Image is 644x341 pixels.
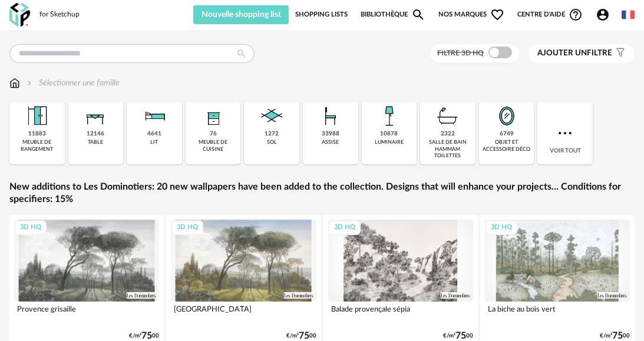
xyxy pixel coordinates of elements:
[490,8,504,22] span: Heart Outline icon
[437,49,484,57] span: Filtre 3D HQ
[129,332,159,340] div: €/m² 00
[171,220,203,235] div: 3D HQ
[493,102,521,130] img: Miroir.png
[443,332,473,340] div: €/m² 00
[141,332,152,340] span: 75
[87,130,104,138] div: 12146
[380,130,398,138] div: 10878
[500,130,514,138] div: 6749
[9,181,635,206] a: New additions to Les Dominotiers: 20 new wallpapers have been added to the collection. Designs th...
[612,332,623,340] span: 75
[529,44,635,63] button: Ajouter unfiltre Filter icon
[537,48,612,58] span: filtre
[322,139,339,145] div: assise
[88,139,103,145] div: table
[438,5,504,24] span: Nos marques
[25,77,34,89] img: svg+xml;base64,PHN2ZyB3aWR0aD0iMTYiIGhlaWdodD0iMTYiIHZpZXdCb3g9IjAgMCAxNiAxNiIgZmlsbD0ibm9uZSIgeG...
[14,302,159,325] div: Provence grisaille
[486,220,517,235] div: 3D HQ
[140,102,169,130] img: Literie.png
[622,8,635,21] img: fr
[147,130,161,138] div: 4641
[202,11,281,19] span: Nouvelle shopping list
[299,332,309,340] span: 75
[375,139,404,145] div: luminaire
[441,130,455,138] div: 2322
[596,8,610,22] span: Account Circle icon
[537,102,593,164] div: Voir tout
[375,102,403,130] img: Luminaire.png
[596,8,615,22] span: Account Circle icon
[411,8,425,22] span: Magnify icon
[361,5,425,24] a: BibliothèqueMagnify icon
[424,139,472,159] div: salle de bain hammam toilettes
[295,5,348,24] a: Shopping Lists
[612,48,626,58] span: Filter icon
[455,332,466,340] span: 75
[9,77,20,89] img: svg+xml;base64,PHN2ZyB3aWR0aD0iMTYiIGhlaWdodD0iMTciIHZpZXdCb3g9IjAgMCAxNiAxNyIgZmlsbD0ibm9uZSIgeG...
[434,102,462,130] img: Salle%20de%20bain.png
[329,220,361,235] div: 3D HQ
[25,77,120,89] div: Sélectionner une famille
[39,10,80,19] div: for Sketchup
[316,102,345,130] img: Assise.png
[483,139,531,153] div: objet et accessoire déco
[485,302,630,325] div: La biche au bois vert
[517,8,583,22] span: Centre d'aideHelp Circle Outline icon
[328,302,473,325] div: Balade provençale sépia
[81,102,110,130] img: Table.png
[267,139,277,145] div: sol
[13,139,61,153] div: meuble de rangement
[189,139,237,153] div: meuble de cuisine
[257,102,286,130] img: Sol.png
[265,130,279,138] div: 1272
[15,220,47,235] div: 3D HQ
[171,302,316,325] div: [GEOGRAPHIC_DATA]
[9,3,30,27] img: OXP
[150,139,158,145] div: lit
[322,130,339,138] div: 33988
[537,49,587,57] span: Ajouter un
[556,124,574,143] img: more.7b13dc1.svg
[199,102,227,130] img: Rangement.png
[28,130,46,138] div: 11883
[210,130,217,138] div: 76
[569,8,583,22] span: Help Circle Outline icon
[600,332,630,340] div: €/m² 00
[23,102,51,130] img: Meuble%20de%20rangement.png
[286,332,316,340] div: €/m² 00
[193,5,289,24] button: Nouvelle shopping list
